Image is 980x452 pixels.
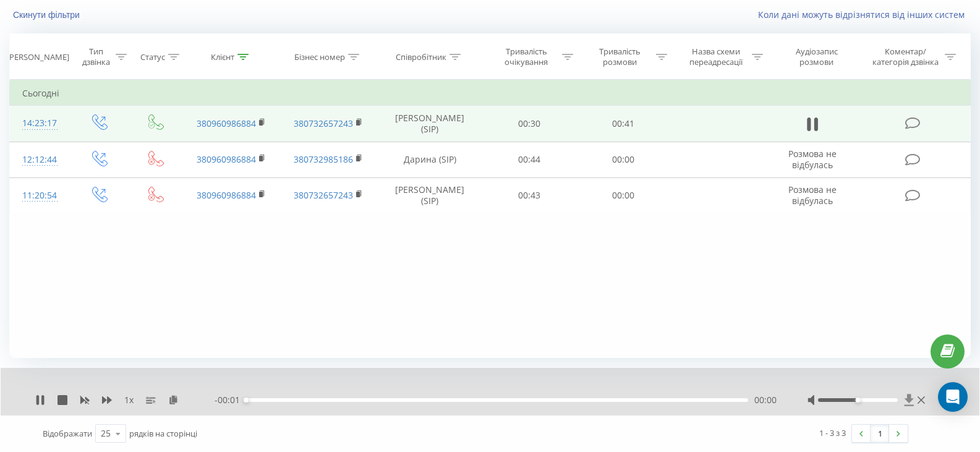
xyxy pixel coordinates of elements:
div: Співробітник [396,52,446,62]
div: 1 - 3 з 3 [819,427,846,439]
span: 1 x [124,394,134,406]
div: Аудіозапис розмови [778,46,854,67]
td: 00:43 [482,177,576,213]
div: [PERSON_NAME] [7,52,69,62]
button: Скинути фільтри [9,9,86,20]
div: Назва схеми переадресації [683,46,749,67]
td: 00:00 [576,142,670,177]
div: Коментар/категорія дзвінка [869,46,942,67]
td: 00:44 [482,142,576,177]
span: Розмова не відбулась [788,184,837,207]
span: Розмова не відбулась [788,148,837,171]
td: Сьогодні [10,81,971,106]
div: Статус [140,52,165,62]
div: Тип дзвінка [80,46,112,67]
div: Тривалість очікування [493,46,559,67]
div: 25 [101,427,111,440]
a: 380960986884 [197,153,256,165]
span: - 00:01 [215,394,246,406]
div: 12:12:44 [22,148,58,172]
div: Клієнт [211,52,234,62]
span: Відображати [43,428,92,439]
a: 380960986884 [197,117,256,129]
td: [PERSON_NAME] (SIP) [377,177,482,213]
a: 380732657243 [294,117,353,129]
td: [PERSON_NAME] (SIP) [377,106,482,142]
div: 14:23:17 [22,111,58,135]
span: 00:00 [754,394,777,406]
a: 380732657243 [294,189,353,201]
td: 00:30 [482,106,576,142]
div: Тривалість розмови [587,46,653,67]
a: 1 [871,425,889,442]
div: Accessibility label [856,398,861,403]
a: 380960986884 [197,189,256,201]
td: 00:41 [576,106,670,142]
div: Open Intercom Messenger [938,382,968,412]
div: 11:20:54 [22,184,58,208]
td: Дарина (SIP) [377,142,482,177]
div: Accessibility label [244,398,249,403]
a: Коли дані можуть відрізнятися вiд інших систем [758,9,971,20]
td: 00:00 [576,177,670,213]
span: рядків на сторінці [129,428,197,439]
div: Бізнес номер [294,52,345,62]
a: 380732985186 [294,153,353,165]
